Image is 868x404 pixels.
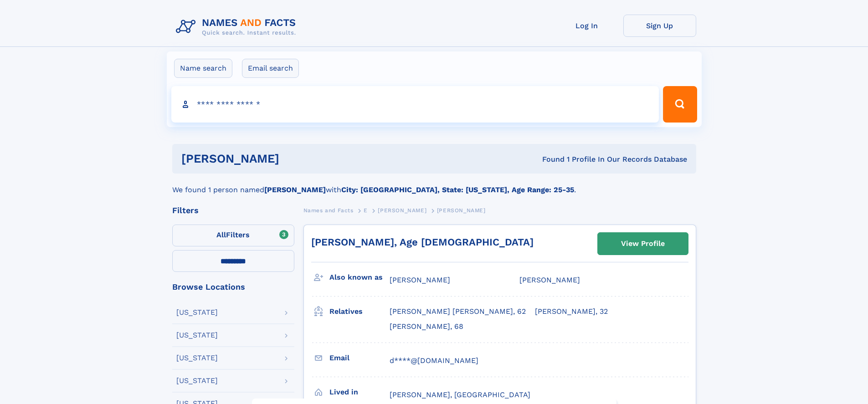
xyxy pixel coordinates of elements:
[172,225,294,246] label: Filters
[172,206,294,215] div: Filters
[364,207,368,214] span: E
[364,205,368,216] a: E
[172,174,696,195] div: We found 1 person named with .
[598,233,688,255] a: View Profile
[216,230,226,239] span: All
[242,59,299,78] label: Email search
[176,332,218,339] div: [US_STATE]
[621,233,665,254] div: View Profile
[176,354,218,362] div: [US_STATE]
[171,86,659,123] input: search input
[172,283,294,291] div: Browse Locations
[176,309,218,316] div: [US_STATE]
[311,236,534,248] a: [PERSON_NAME], Age [DEMOGRAPHIC_DATA]
[329,270,390,285] h3: Also known as
[390,276,450,284] span: [PERSON_NAME]
[329,350,390,366] h3: Email
[303,205,354,216] a: Names and Facts
[623,15,696,37] a: Sign Up
[663,86,697,123] button: Search Button
[411,154,687,164] div: Found 1 Profile In Our Records Database
[390,322,463,332] a: [PERSON_NAME], 68
[264,185,326,194] b: [PERSON_NAME]
[519,276,580,284] span: [PERSON_NAME]
[329,304,390,319] h3: Relatives
[329,384,390,400] h3: Lived in
[390,307,526,317] a: [PERSON_NAME] [PERSON_NAME], 62
[172,15,303,39] img: Logo Names and Facts
[550,15,623,37] a: Log In
[341,185,574,194] b: City: [GEOGRAPHIC_DATA], State: [US_STATE], Age Range: 25-35
[535,307,608,317] a: [PERSON_NAME], 32
[176,377,218,384] div: [US_STATE]
[437,207,486,214] span: [PERSON_NAME]
[378,205,426,216] a: [PERSON_NAME]
[181,153,411,164] h1: [PERSON_NAME]
[390,390,530,399] span: [PERSON_NAME], [GEOGRAPHIC_DATA]
[174,59,232,78] label: Name search
[378,207,426,214] span: [PERSON_NAME]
